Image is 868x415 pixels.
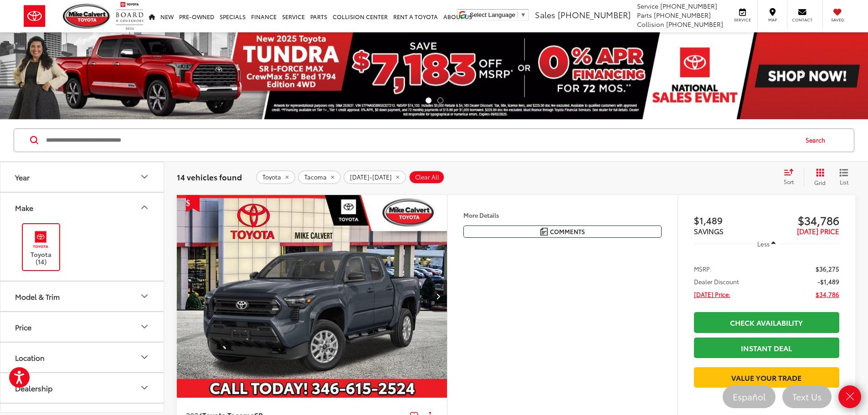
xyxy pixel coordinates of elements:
button: Next image [429,280,447,312]
button: remove 2024-2024 [344,170,406,184]
span: Service [637,1,658,10]
span: Collision [637,20,664,29]
div: Location [15,353,45,362]
div: Dealership [15,384,52,392]
img: Mike Calvert Toyota in Houston, TX) [28,229,53,250]
img: Mike Calvert Toyota [63,4,111,29]
div: Dealership [139,382,150,393]
div: Model & Trim [15,292,60,301]
div: Model & Trim [139,291,150,302]
button: MakeMake [0,193,164,222]
div: Make [139,202,150,213]
button: Model & TrimModel & Trim [0,282,164,311]
h4: More Details [463,212,662,218]
span: [PHONE_NUMBER] [660,1,717,10]
label: Toyota (14) [23,229,60,266]
a: 2024 Toyota Tacoma SR2024 Toyota Tacoma SR2024 Toyota Tacoma SR2024 Toyota Tacoma SR [176,195,448,398]
iframe: Chat window [640,53,868,381]
span: Comments [550,227,585,236]
img: 2024 Toyota Tacoma SR [176,195,448,399]
span: Toyota [262,174,281,181]
div: Price [15,323,31,331]
div: Location [139,352,150,363]
span: Clear All [415,174,439,181]
div: 2024 Toyota Tacoma SR 0 [176,195,448,398]
span: Tacoma [304,174,327,181]
button: LocationLocation [0,343,164,372]
span: Map [762,17,782,23]
span: [PHONE_NUMBER] [654,10,711,20]
span: Get Price Drop Alert [186,195,200,212]
img: Comments [540,228,548,236]
span: [DATE]-[DATE] [350,174,392,181]
button: remove Toyota [256,170,295,184]
button: DealershipDealership [0,373,164,403]
input: Search by Make, Model, or Keyword [45,129,797,151]
span: Contact [792,17,812,23]
div: Year [15,173,30,181]
span: [PHONE_NUMBER] [558,9,631,20]
a: Close [838,385,861,408]
span: ▼ [520,11,526,18]
button: remove Tacoma [298,170,341,184]
span: Select Language [470,11,515,18]
span: ​ [518,11,518,18]
button: YearYear [0,162,164,192]
span: Service [732,17,753,23]
span: 14 vehicles found [177,171,242,182]
span: Parts [637,10,652,20]
button: Comments [463,225,662,238]
button: Clear All [409,170,445,184]
span: [PHONE_NUMBER] [666,20,723,29]
div: Price [139,321,150,332]
div: Make [15,203,33,212]
span: Sales [535,9,555,20]
span: Saved [827,17,847,23]
a: Select Language​ [470,11,526,18]
button: PricePrice [0,312,164,342]
div: Year [139,171,150,182]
